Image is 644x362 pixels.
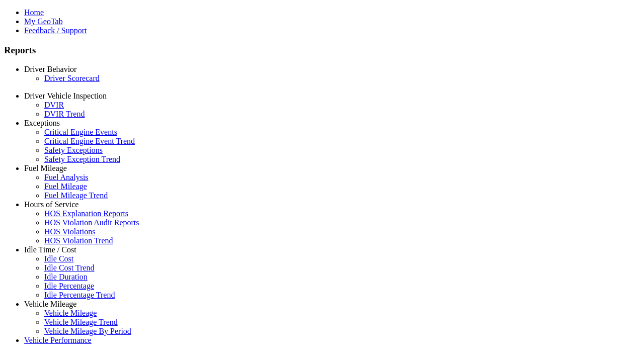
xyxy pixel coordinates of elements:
a: Idle Cost Trend [44,263,95,272]
a: Fuel Analysis [44,173,89,182]
a: Safety Exceptions [44,146,103,154]
a: DVIR [44,101,64,109]
a: Fuel Mileage [44,182,87,191]
a: Critical Engine Event Trend [44,137,135,145]
a: Idle Percentage [44,282,94,290]
a: Vehicle Mileage By Period [44,327,131,335]
a: Driver Scorecard [44,74,100,82]
a: Idle Duration [44,273,88,281]
a: Critical Engine Events [44,128,117,136]
a: Fuel Mileage [24,164,67,172]
a: Driver Vehicle Inspection [24,92,107,100]
a: Idle Percentage Trend [44,291,115,299]
h3: Reports [4,45,640,56]
a: My GeoTab [24,17,63,26]
a: Idle Cost [44,254,73,263]
a: HOS Violation Audit Reports [44,218,139,227]
a: Fuel Mileage Trend [44,191,108,200]
a: Vehicle Performance [24,336,92,344]
a: Safety Exception Trend [44,155,120,163]
a: Feedback / Support [24,26,87,35]
a: Hours of Service [24,200,78,209]
a: Home [24,8,44,17]
a: HOS Violation Trend [44,236,113,245]
a: Vehicle Mileage [24,300,76,308]
a: HOS Explanation Reports [44,209,128,218]
a: Exceptions [24,119,60,127]
a: HOS Violations [44,227,95,236]
a: Vehicle Mileage Trend [44,318,118,326]
a: Idle Time / Cost [24,245,76,254]
a: Driver Behavior [24,65,76,73]
a: DVIR Trend [44,110,85,118]
a: Vehicle Mileage [44,309,97,317]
